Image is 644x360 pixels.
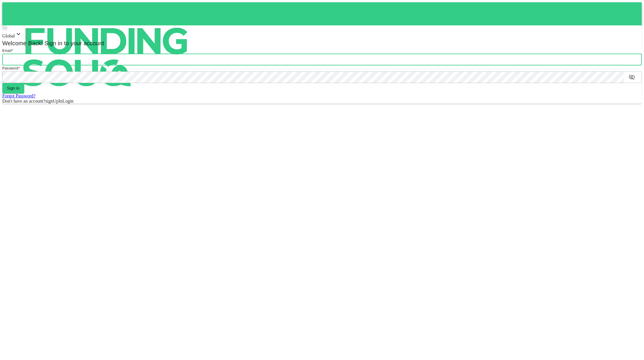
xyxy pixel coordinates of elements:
[2,54,642,65] input: email
[2,2,210,112] img: logo
[2,40,43,46] span: Welcome Back!
[2,2,642,25] a: logo
[2,49,12,53] span: Email
[2,83,24,93] button: Sign in
[2,71,624,83] input: password
[45,99,74,103] span: signUpInLogin
[2,99,45,103] span: Don't have an account?
[43,40,104,46] span: Sign in to your account
[2,93,35,98] a: Forgot Password?
[2,31,642,39] div: Global
[2,66,18,70] span: Password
